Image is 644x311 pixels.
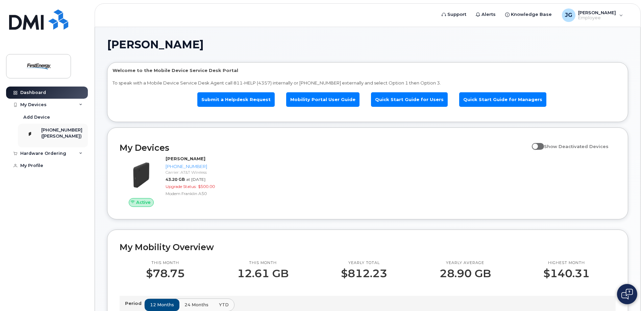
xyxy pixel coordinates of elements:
[532,140,537,145] input: Show Deactivated Devices
[166,177,185,182] span: 43.20 GB
[544,144,609,149] span: Show Deactivated Devices
[120,242,616,252] h2: My Mobility Overview
[184,302,208,308] span: 24 months
[621,289,633,300] img: Open chat
[136,199,151,206] span: Active
[166,163,235,170] div: [PHONE_NUMBER]
[341,260,387,266] p: Yearly total
[125,159,157,191] img: image20231002-3703462-1vzb8k.jpeg
[146,267,185,280] p: $78.75
[371,92,448,107] a: Quick Start Guide for Users
[113,67,623,74] p: Welcome to the Mobile Device Service Desk Portal
[120,155,238,207] a: Active[PERSON_NAME][PHONE_NUMBER]Carrier: AT&T Wireless43.20 GBat [DATE]Upgrade Status:$500.00Mod...
[107,40,204,50] span: [PERSON_NAME]
[120,143,528,153] h2: My Devices
[219,302,229,308] span: YTD
[440,267,491,280] p: 28.90 GB
[237,260,289,266] p: This month
[166,191,235,196] div: Modem Franklin A50
[125,300,144,307] p: Period
[543,260,590,266] p: Highest month
[146,260,185,266] p: This month
[166,156,205,161] strong: [PERSON_NAME]
[440,260,491,266] p: Yearly average
[186,177,205,182] span: at [DATE]
[197,92,275,107] a: Submit a Helpdesk Request
[166,184,197,189] span: Upgrade Status:
[198,184,215,189] span: $500.00
[543,267,590,280] p: $140.31
[166,169,235,175] div: Carrier: AT&T Wireless
[459,92,546,107] a: Quick Start Guide for Managers
[286,92,360,107] a: Mobility Portal User Guide
[113,80,623,86] p: To speak with a Mobile Device Service Desk Agent call 811-HELP (4357) internally or [PHONE_NUMBER...
[341,267,387,280] p: $812.23
[237,267,289,280] p: 12.61 GB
